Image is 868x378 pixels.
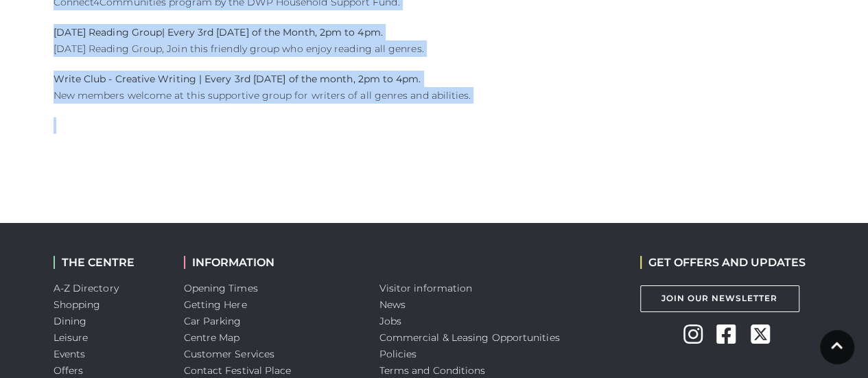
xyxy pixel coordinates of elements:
a: Getting Here [184,298,247,311]
a: Shopping [54,298,101,311]
h2: INFORMATION [184,256,359,269]
strong: | Every 3rd [DATE] of the Month, 2pm to 4pm. [162,26,383,38]
a: Commercial & Leasing Opportunities [379,331,560,344]
a: Centre Map [184,331,240,344]
a: A-Z Directory [54,282,119,294]
p: [DATE] Reading Group, Join this friendly group who enjoy reading all genres. [54,24,554,57]
a: Customer Services [184,348,275,360]
a: Dining [54,315,87,327]
a: Contact Festival Place [184,364,292,377]
h2: THE CENTRE [54,256,163,269]
a: Terms and Conditions [379,364,486,377]
a: News [379,298,406,311]
a: Jobs [379,315,401,327]
a: Car Parking [184,315,242,327]
a: Leisure [54,331,89,344]
h2: GET OFFERS AND UPDATES [640,256,806,269]
strong: Write Club - Creative Writing | Every 3rd [DATE] of the month, 2pm to 4pm. [54,73,421,85]
strong: [DATE] Reading Group [54,26,163,38]
p: New members welcome at this supportive group for writers of all genres and abilities. [54,71,554,104]
a: Join Our Newsletter [640,285,799,312]
a: Opening Times [184,282,258,294]
a: Policies [379,348,417,360]
a: Offers [54,364,84,377]
a: Visitor information [379,282,473,294]
a: Events [54,348,86,360]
